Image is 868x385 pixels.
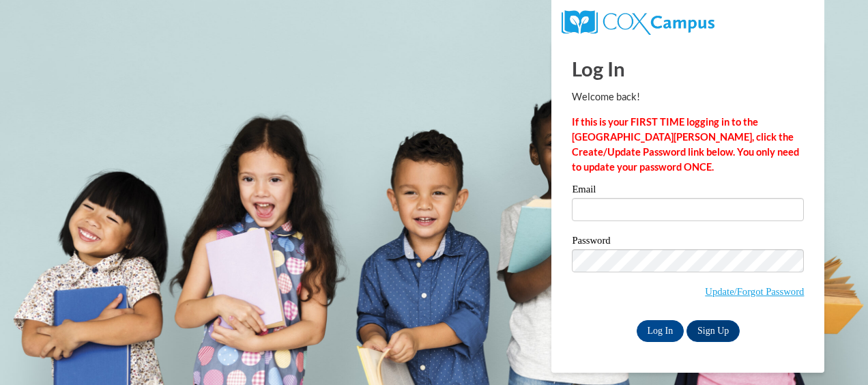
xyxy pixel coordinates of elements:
[572,236,804,249] label: Password
[572,89,804,104] p: Welcome back!
[572,116,799,173] strong: If this is your FIRST TIME logging in to the [GEOGRAPHIC_DATA][PERSON_NAME], click the Create/Upd...
[572,184,804,198] label: Email
[705,286,804,297] a: Update/Forgot Password
[572,55,804,83] h1: Log In
[686,320,740,342] a: Sign Up
[562,10,714,35] img: COX Campus
[637,320,684,342] input: Log In
[562,16,714,27] a: COX Campus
